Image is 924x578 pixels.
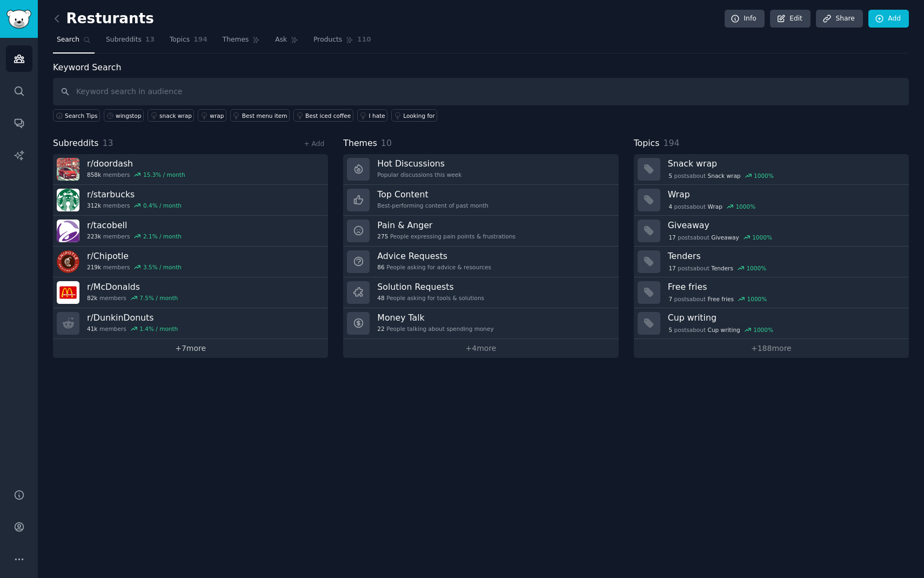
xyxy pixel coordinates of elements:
[293,109,353,122] a: Best iced coffee
[148,109,194,122] a: snack wrap
[634,339,909,358] a: +188more
[87,232,182,240] div: members
[53,216,328,247] a: r/tacobell223kmembers2.1% / month
[53,247,328,277] a: r/Chipotle219kmembers3.5% / month
[377,202,488,209] div: Best-performing content of past month
[391,109,437,122] a: Looking for
[223,35,249,45] span: Themes
[116,112,142,119] div: wingstop
[708,203,722,210] span: Wrap
[53,10,154,28] h2: Resturants
[87,263,182,271] div: members
[87,250,182,262] h3: r/ Chipotle
[369,112,385,119] div: I hate
[343,277,618,308] a: Solution Requests48People asking for tools & solutions
[87,325,178,333] div: members
[170,35,190,45] span: Topics
[668,203,672,210] span: 4
[634,308,909,339] a: Cup writing5postsaboutCup writing1000%
[753,326,773,334] div: 1000 %
[377,294,384,302] span: 48
[357,35,371,45] span: 110
[668,232,773,242] div: post s about
[53,277,328,308] a: r/McDonalds82kmembers7.5% / month
[65,112,98,119] span: Search Tips
[53,137,99,150] span: Subreddits
[87,171,101,178] span: 858k
[87,189,182,200] h3: r/ starbucks
[708,295,734,303] span: Free fries
[377,325,493,333] div: People talking about spending money
[102,31,158,54] a: Subreddits13
[668,172,672,180] span: 5
[104,109,144,122] a: wingstop
[377,263,491,271] div: People asking for advice & resources
[381,138,392,148] span: 10
[87,232,101,240] span: 223k
[53,154,328,185] a: r/doordash858kmembers15.3% / month
[219,31,264,54] a: Themes
[377,325,384,333] span: 22
[6,10,31,29] img: GummySearch logo
[313,35,342,45] span: Products
[53,185,328,216] a: r/starbucks312kmembers0.4% / month
[403,112,435,119] div: Looking for
[139,294,178,302] div: 7.5 % / month
[53,78,909,105] input: Keyword search in audience
[735,203,755,210] div: 1000 %
[357,109,388,122] a: I hate
[746,264,766,272] div: 1000 %
[377,250,491,262] h3: Advice Requests
[87,158,185,169] h3: r/ doordash
[106,35,142,45] span: Subreddits
[668,264,675,272] span: 17
[668,189,901,200] h3: Wrap
[87,281,178,293] h3: r/ McDonalds
[708,172,741,180] span: Snack wrap
[139,325,178,333] div: 1.4 % / month
[708,326,740,334] span: Cup writing
[711,234,739,241] span: Giveaway
[103,138,113,148] span: 13
[668,263,767,273] div: post s about
[343,216,618,247] a: Pain & Anger275People expressing pain points & frustrations
[343,308,618,339] a: Money Talk22People talking about spending money
[166,31,211,54] a: Topics194
[242,112,287,119] div: Best menu item
[668,312,901,323] h3: Cup writing
[53,109,100,122] button: Search Tips
[57,220,79,242] img: tacobell
[752,234,772,241] div: 1000 %
[377,294,484,302] div: People asking for tools & solutions
[87,325,97,333] span: 41k
[377,263,384,271] span: 86
[87,202,101,209] span: 312k
[668,281,901,293] h3: Free fries
[143,202,182,209] div: 0.4 % / month
[668,250,901,262] h3: Tenders
[747,295,767,303] div: 1000 %
[668,295,672,303] span: 7
[634,247,909,277] a: Tenders17postsaboutTenders1000%
[711,264,733,272] span: Tenders
[87,294,97,302] span: 82k
[668,294,768,304] div: post s about
[193,35,207,45] span: 194
[668,171,775,181] div: post s about
[143,263,182,271] div: 3.5 % / month
[377,312,493,323] h3: Money Talk
[377,232,515,240] div: People expressing pain points & frustrations
[770,10,811,28] a: Edit
[377,281,484,293] h3: Solution Requests
[634,216,909,247] a: Giveaway17postsaboutGiveaway1000%
[343,185,618,216] a: Top ContentBest-performing content of past month
[87,312,178,323] h3: r/ DunkinDonuts
[275,35,287,45] span: Ask
[230,109,290,122] a: Best menu item
[87,220,182,231] h3: r/ tacobell
[53,31,95,54] a: Search
[343,137,377,150] span: Themes
[57,158,79,181] img: doordash
[634,277,909,308] a: Free fries7postsaboutFree fries1000%
[754,172,774,180] div: 1000 %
